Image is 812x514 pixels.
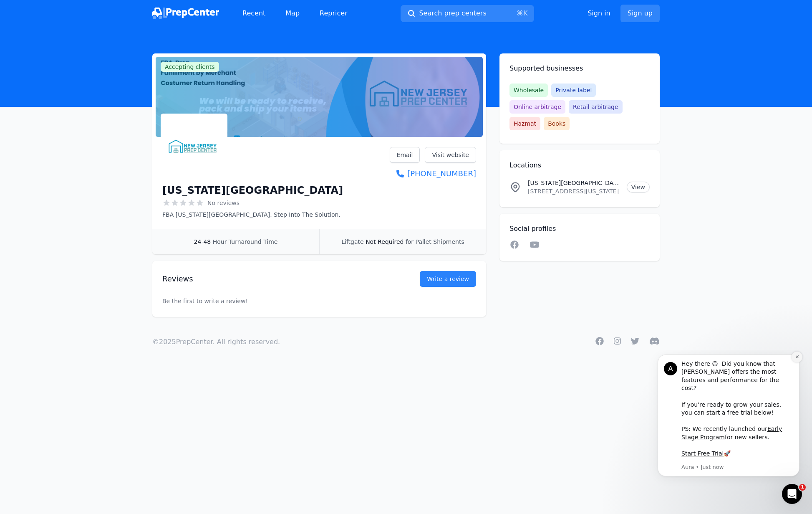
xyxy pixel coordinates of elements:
img: New Jersey Prep Center [162,115,226,179]
a: View [627,182,650,192]
a: Map [279,5,306,22]
p: © 2025 PrepCenter. All rights reserved. [152,337,280,347]
span: for Pallet Shipments [406,238,464,245]
span: No reviews [207,199,240,207]
a: Sign up [620,5,660,22]
a: Repricer [313,5,354,22]
a: Email [390,147,420,163]
a: Write a review [420,271,476,287]
h2: Locations [509,160,650,170]
span: Not Required [366,238,403,245]
h2: Social profiles [509,224,650,234]
p: [STREET_ADDRESS][US_STATE] [528,187,620,195]
img: PrepCenter [152,8,219,19]
kbd: K [523,9,528,17]
span: Online arbitrage [509,100,565,114]
kbd: ⌘ [517,9,523,17]
span: Hazmat [509,117,540,130]
a: Recent [236,5,272,22]
p: FBA [US_STATE][GEOGRAPHIC_DATA]. Step Into The Solution. [162,210,343,219]
span: Retail arbitrage [569,100,622,114]
span: Books [544,117,570,130]
span: Wholesale [509,84,548,97]
span: Accepting clients [161,62,219,72]
p: Be the first to write a review! [162,280,476,322]
span: 1 [799,484,806,491]
span: Hour Turnaround Time [213,238,278,245]
h1: [US_STATE][GEOGRAPHIC_DATA] [162,184,343,197]
h2: Supported businesses [509,63,650,73]
h2: Reviews [162,273,393,285]
a: Sign in [588,8,610,18]
span: Search prep centers [419,8,486,18]
span: 24-48 [194,238,211,245]
a: Visit website [425,147,476,163]
span: Liftgate [341,238,363,245]
iframe: Intercom notifications message [645,350,812,491]
iframe: Intercom live chat [782,484,802,504]
a: [PHONE_NUMBER] [390,168,476,180]
p: [US_STATE][GEOGRAPHIC_DATA] Location [528,179,620,187]
span: Private label [551,84,596,97]
button: Search prep centers⌘K [401,5,534,22]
